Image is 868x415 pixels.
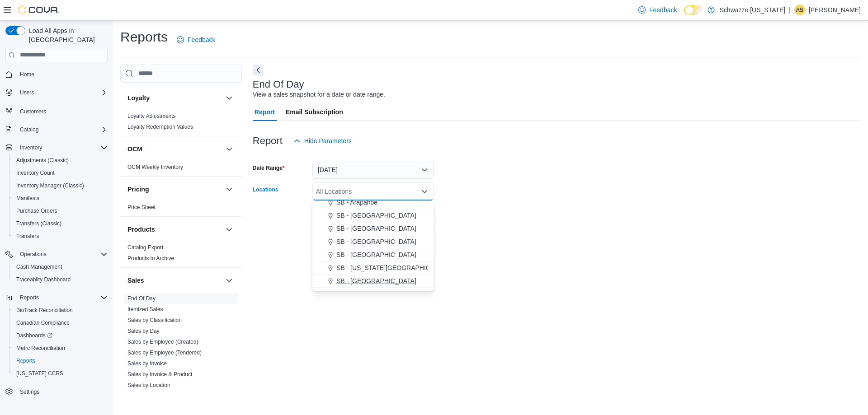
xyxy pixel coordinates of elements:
[16,157,69,164] span: Adjustments (Classic)
[127,382,170,389] span: Sales by Location
[188,35,215,44] span: Feedback
[127,371,192,378] a: Sales by Invoice & Product
[809,5,861,15] p: [PERSON_NAME]
[2,123,111,136] button: Catalog
[127,145,142,154] h3: OCM
[13,330,56,341] a: Dashboards
[2,86,111,99] button: Users
[312,275,434,288] button: SB - [GEOGRAPHIC_DATA]
[224,144,235,154] button: OCM
[16,332,52,339] span: Dashboards
[9,304,111,317] button: BioTrack Reconciliation
[2,291,111,304] button: Reports
[9,354,111,367] button: Reports
[127,276,222,285] button: Sales
[9,342,111,354] button: Metrc Reconciliation
[16,276,71,283] span: Traceabilty Dashboard
[9,317,111,329] button: Canadian Compliance
[127,244,163,251] a: Catalog Export
[253,65,264,75] button: Next
[127,392,191,400] span: Sales by Location per Day
[13,205,61,216] a: Purchase Orders
[16,182,84,189] span: Inventory Manager (Classic)
[13,355,108,366] span: Reports
[649,5,677,14] span: Feedback
[16,370,63,377] span: [US_STATE] CCRS
[127,93,222,103] button: Loyalty
[2,68,111,81] button: Home
[120,162,242,176] div: OCM
[253,135,283,146] h3: Report
[13,231,42,242] a: Transfers
[336,224,416,233] span: SB - [GEOGRAPHIC_DATA]
[16,207,57,214] span: Purchase Orders
[20,71,34,78] span: Home
[127,145,222,154] button: OCM
[16,169,55,177] span: Inventory Count
[312,288,434,301] button: SB - DU (Dispensary)
[120,202,242,216] div: Pricing
[13,261,66,272] a: Cash Management
[127,317,182,323] a: Sales by Classification
[127,255,174,261] a: Products to Archive
[16,87,38,98] button: Users
[13,168,108,178] span: Inventory Count
[796,5,803,15] span: AS
[2,385,111,398] button: Settings
[336,250,416,259] span: SB - [GEOGRAPHIC_DATA]
[127,328,160,334] a: Sales by Day
[9,179,111,192] button: Inventory Manager (Classic)
[13,193,108,204] span: Manifests
[13,305,76,316] a: BioTrack Reconciliation
[224,224,235,235] button: Products
[127,123,193,131] span: Loyalty Redemption Values
[312,261,434,275] button: SB - [US_STATE][GEOGRAPHIC_DATA]
[20,144,42,151] span: Inventory
[253,186,278,193] label: Locations
[16,87,108,98] span: Users
[127,360,167,367] span: Sales by Invoice
[127,350,202,356] a: Sales by Employee (Tendered)
[9,273,111,286] button: Traceabilty Dashboard
[312,161,434,179] button: [DATE]
[13,180,88,191] a: Inventory Manager (Classic)
[20,251,47,258] span: Operations
[13,317,73,328] a: Canadian Compliance
[13,343,108,354] span: Metrc Reconciliation
[127,306,163,313] span: Itemized Sales
[13,205,108,216] span: Purchase Orders
[16,195,39,202] span: Manifests
[16,319,70,326] span: Canadian Compliance
[312,235,434,248] button: SB - [GEOGRAPHIC_DATA]
[127,295,156,302] span: End Of Day
[224,184,235,195] button: Pricing
[13,368,108,379] span: Washington CCRS
[13,193,43,204] a: Manifests
[290,132,355,150] button: Hide Parameters
[127,360,167,367] a: Sales by Invoice
[16,387,43,397] a: Settings
[286,103,343,121] span: Email Subscription
[127,163,183,171] span: OCM Weekly Inventory
[16,249,108,260] span: Operations
[13,317,108,328] span: Canadian Compliance
[2,141,111,154] button: Inventory
[127,225,222,234] button: Products
[120,111,242,136] div: Loyalty
[127,112,176,120] span: Loyalty Adjustments
[127,276,144,285] h3: Sales
[16,142,46,153] button: Inventory
[127,164,183,170] a: OCM Weekly Inventory
[255,103,275,121] span: Report
[16,357,35,364] span: Reports
[25,26,108,44] span: Load All Apps in [GEOGRAPHIC_DATA]
[13,330,108,341] span: Dashboards
[16,106,50,117] a: Customers
[16,124,108,135] span: Catalog
[336,211,416,220] span: SB - [GEOGRAPHIC_DATA]
[16,233,39,240] span: Transfers
[253,164,285,172] label: Date Range
[16,124,42,135] button: Catalog
[127,371,192,378] span: Sales by Invoice & Product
